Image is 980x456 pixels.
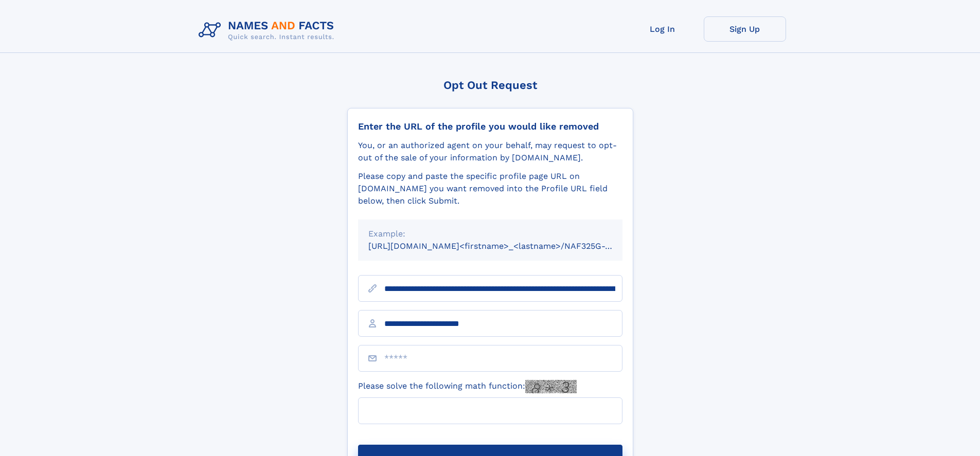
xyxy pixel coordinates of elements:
[704,16,786,42] a: Sign Up
[347,79,633,92] div: Opt Out Request
[621,16,704,42] a: Log In
[368,228,612,240] div: Example:
[358,121,622,132] div: Enter the URL of the profile you would like removed
[358,380,577,393] label: Please solve the following math function:
[358,170,622,207] div: Please copy and paste the specific profile page URL on [DOMAIN_NAME] you want removed into the Pr...
[358,139,622,164] div: You, or an authorized agent on your behalf, may request to opt-out of the sale of your informatio...
[368,241,642,251] small: [URL][DOMAIN_NAME]<firstname>_<lastname>/NAF325G-xxxxxxxx
[194,16,343,44] img: Logo Names and Facts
